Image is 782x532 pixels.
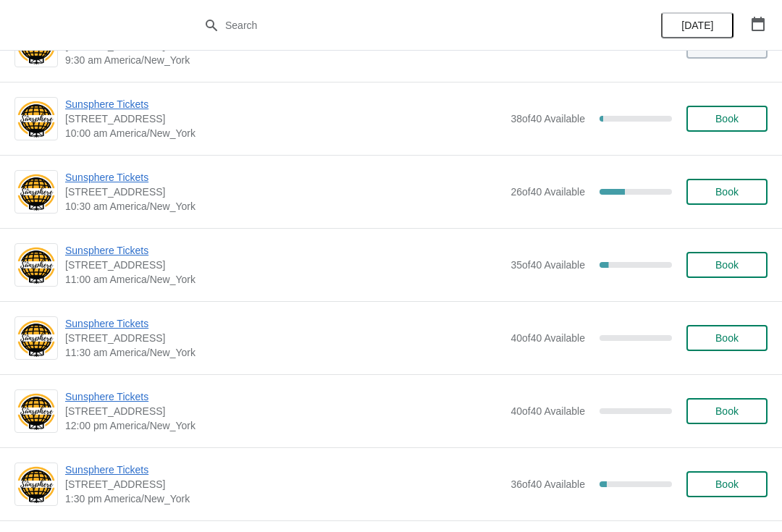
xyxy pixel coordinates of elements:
[715,478,739,490] span: Book
[65,97,503,111] span: Sunsphere Tickets
[65,111,503,126] span: [STREET_ADDRESS]
[65,404,503,418] span: [STREET_ADDRESS]
[65,418,503,433] span: 12:00 pm America/New_York
[65,463,503,477] span: Sunsphere Tickets
[15,318,57,358] img: Sunsphere Tickets | 810 Clinch Avenue, Knoxville, TN, USA | 11:30 am America/New_York
[65,199,503,214] span: 10:30 am America/New_York
[65,272,503,287] span: 11:00 am America/New_York
[715,186,739,198] span: Book
[65,170,503,185] span: Sunsphere Tickets
[686,471,768,497] button: Book
[65,258,503,272] span: [STREET_ADDRESS]
[65,345,503,360] span: 11:30 am America/New_York
[510,259,585,271] span: 35 of 40 Available
[65,389,503,404] span: Sunsphere Tickets
[686,325,768,351] button: Book
[224,12,586,38] input: Search
[715,259,739,271] span: Book
[65,331,503,345] span: [STREET_ADDRESS]
[15,172,57,212] img: Sunsphere Tickets | 810 Clinch Avenue, Knoxville, TN, USA | 10:30 am America/New_York
[510,405,585,417] span: 40 of 40 Available
[686,398,768,424] button: Book
[510,113,585,124] span: 38 of 40 Available
[15,465,57,504] img: Sunsphere Tickets | 810 Clinch Avenue, Knoxville, TN, USA | 1:30 pm America/New_York
[65,243,503,258] span: Sunsphere Tickets
[715,332,739,344] span: Book
[715,405,739,417] span: Book
[15,99,57,139] img: Sunsphere Tickets | 810 Clinch Avenue, Knoxville, TN, USA | 10:00 am America/New_York
[65,316,503,331] span: Sunsphere Tickets
[686,179,768,205] button: Book
[65,185,503,199] span: [STREET_ADDRESS]
[15,245,57,285] img: Sunsphere Tickets | 810 Clinch Avenue, Knoxville, TN, USA | 11:00 am America/New_York
[510,186,585,198] span: 26 of 40 Available
[715,113,739,124] span: Book
[686,252,768,278] button: Book
[661,12,733,38] button: [DATE]
[15,392,57,431] img: Sunsphere Tickets | 810 Clinch Avenue, Knoxville, TN, USA | 12:00 pm America/New_York
[65,53,503,67] span: 9:30 am America/New_York
[65,477,503,491] span: [STREET_ADDRESS]
[65,126,503,140] span: 10:00 am America/New_York
[65,491,503,506] span: 1:30 pm America/New_York
[510,478,585,490] span: 36 of 40 Available
[681,20,713,31] span: [DATE]
[510,332,585,344] span: 40 of 40 Available
[686,106,768,132] button: Book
